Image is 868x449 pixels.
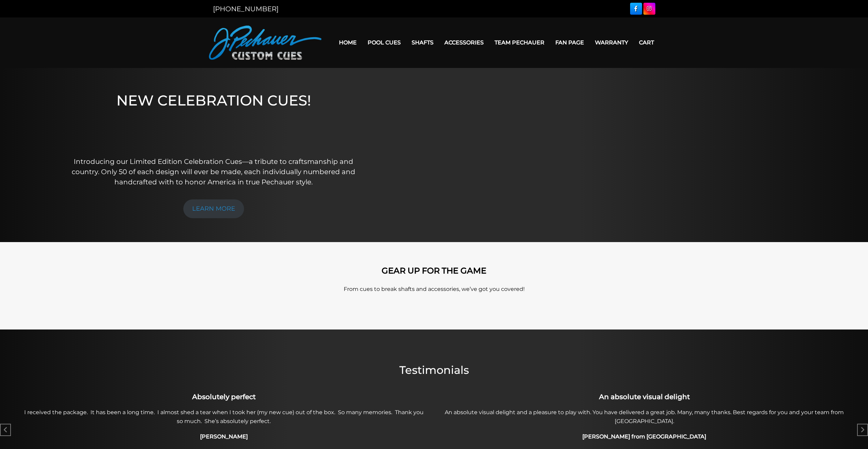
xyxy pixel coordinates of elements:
[17,408,430,426] p: I received the package. It has been a long time. I almost shed a tear when I took her (my new cue...
[438,408,851,426] p: An absolute visual delight and a pleasure to play with. You have delivered a great job. Many, man...
[439,34,489,51] a: Accessories
[438,433,851,441] h4: [PERSON_NAME] from [GEOGRAPHIC_DATA]
[240,285,629,293] p: From cues to break shafts and accessories, we’ve got you covered!
[406,34,439,51] a: Shafts
[183,199,244,218] a: LEARN MORE
[333,34,362,51] a: Home
[550,34,589,51] a: Fan Page
[382,266,486,276] strong: GEAR UP FOR THE GAME
[69,92,359,147] h1: NEW CELEBRATION CUES!
[209,26,322,60] img: Pechauer Custom Cues
[69,156,359,187] p: Introducing our Limited Edition Celebration Cues—a tribute to craftsmanship and country. Only 50 ...
[17,391,431,444] div: 1 / 49
[438,391,851,444] div: 2 / 49
[438,392,851,402] h3: An absolute visual delight
[634,34,659,51] a: Cart
[362,34,406,51] a: Pool Cues
[17,433,430,441] h4: [PERSON_NAME]
[17,392,430,402] h3: Absolutely perfect
[213,5,279,13] a: [PHONE_NUMBER]
[489,34,550,51] a: Team Pechauer
[589,34,634,51] a: Warranty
